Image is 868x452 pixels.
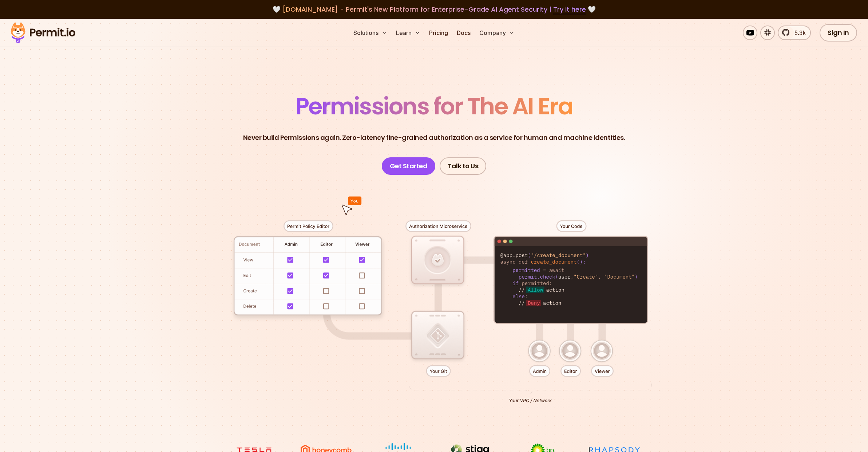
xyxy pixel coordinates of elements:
[778,25,811,40] a: 5.3k
[820,24,857,42] a: Sign In
[382,157,436,175] a: Get Started
[393,25,423,40] button: Learn
[350,25,390,40] button: Solutions
[282,5,586,14] span: [DOMAIN_NAME] - Permit's New Platform for Enterprise-Grade AI Agent Security |
[790,28,806,37] span: 5.3k
[243,133,625,143] p: Never build Permissions again. Zero-latency fine-grained authorization as a service for human and...
[454,25,473,40] a: Docs
[7,20,79,45] img: Permit logo
[296,90,573,122] span: Permissions for The AI Era
[476,25,518,40] button: Company
[426,25,451,40] a: Pricing
[440,157,486,175] a: Talk to Us
[17,4,851,15] div: 🤍 🤍
[553,5,586,14] a: Try it here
